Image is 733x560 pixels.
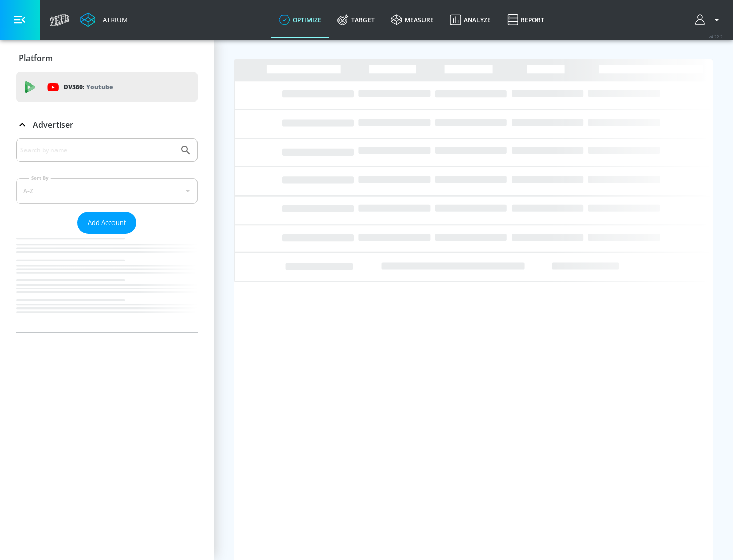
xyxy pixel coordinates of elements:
[86,81,113,92] p: Youtube
[16,138,198,332] div: Advertiser
[442,2,499,38] a: Analyze
[29,175,51,181] label: Sort By
[77,212,136,234] button: Add Account
[20,144,175,157] input: Search by name
[19,52,53,64] p: Platform
[329,2,383,38] a: Target
[709,34,723,39] span: v 4.22.2
[499,2,552,38] a: Report
[16,178,198,204] div: A-Z
[16,234,198,332] nav: list of Advertiser
[99,15,128,24] div: Atrium
[16,72,198,102] div: DV360: Youtube
[16,110,198,139] div: Advertiser
[16,44,198,72] div: Platform
[80,12,128,27] a: Atrium
[64,81,113,93] p: DV360:
[271,2,329,38] a: optimize
[383,2,442,38] a: measure
[33,119,73,130] p: Advertiser
[88,217,126,229] span: Add Account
